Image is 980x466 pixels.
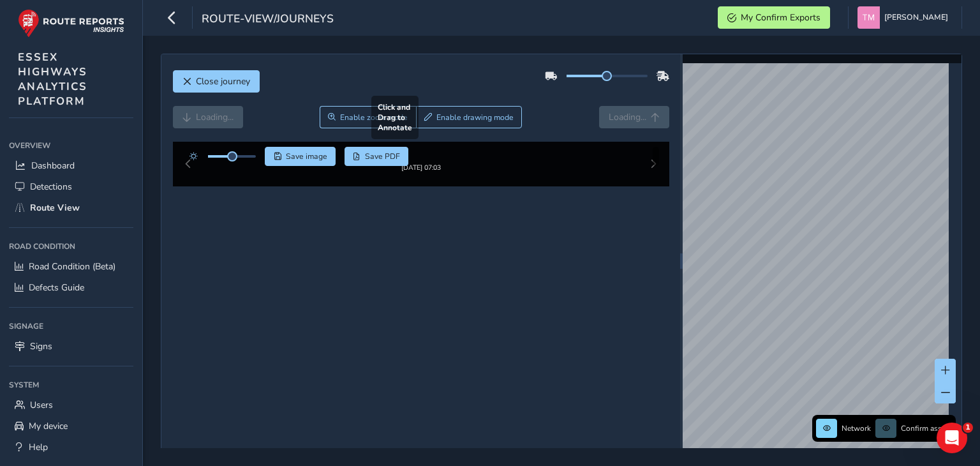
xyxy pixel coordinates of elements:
[286,151,327,162] span: Save image
[320,106,416,128] button: Zoom
[173,70,260,93] button: Close journey
[31,160,75,172] span: Dashboard
[9,277,133,298] a: Defects Guide
[9,336,133,357] a: Signs
[29,260,115,273] span: Road Condition (Beta)
[202,11,334,29] span: route-view/journeys
[9,237,133,256] div: Road Condition
[340,112,408,123] span: Enable zoom mode
[382,161,460,173] img: Thumbnail frame
[9,136,133,155] div: Overview
[9,395,133,416] a: Users
[365,151,400,162] span: Save PDF
[345,147,409,166] button: PDF
[265,147,336,166] button: Save
[9,375,133,395] div: System
[857,6,880,29] img: diamond-layout
[9,416,133,437] a: My device
[30,340,52,352] span: Signs
[30,181,72,193] span: Detections
[963,423,973,433] span: 1
[30,399,53,411] span: Users
[436,112,514,123] span: Enable drawing mode
[30,202,80,214] span: Route View
[937,423,967,453] iframe: Intercom live chat
[29,282,84,294] span: Defects Guide
[857,6,953,29] button: [PERSON_NAME]
[382,173,460,183] div: [DATE] 07:03
[29,420,68,432] span: My device
[9,176,133,197] a: Detections
[884,6,948,29] span: [PERSON_NAME]
[718,6,830,29] button: My Confirm Exports
[9,256,133,277] a: Road Condition (Beta)
[901,423,952,433] span: Confirm assets
[29,441,48,453] span: Help
[416,106,523,128] button: Draw
[842,423,871,433] span: Network
[9,155,133,176] a: Dashboard
[196,75,250,87] span: Close journey
[9,317,133,336] div: Signage
[18,9,124,38] img: rr logo
[18,50,87,109] span: ESSEX HIGHWAYS ANALYTICS PLATFORM
[9,197,133,218] a: Route View
[9,437,133,458] a: Help
[741,11,820,24] span: My Confirm Exports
